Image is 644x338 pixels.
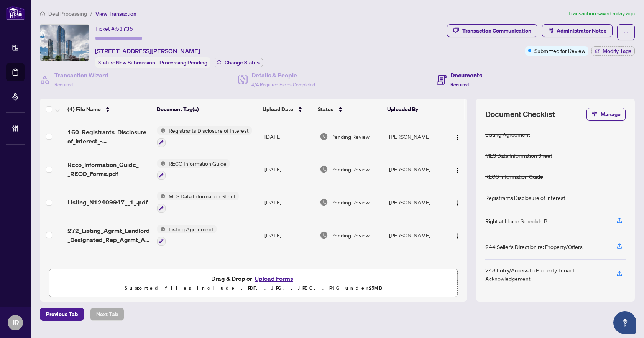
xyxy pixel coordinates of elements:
[462,25,531,37] div: Transaction Communication
[315,99,384,120] th: Status
[447,24,537,37] button: Transaction Communication
[261,153,317,186] td: [DATE]
[261,186,317,219] td: [DATE]
[157,225,166,233] img: Status Icon
[251,82,315,87] span: 4/4 Required Fields Completed
[485,193,565,202] div: Registrants Disclosure of Interest
[320,198,328,206] img: Document Status
[318,105,333,114] span: Status
[251,71,315,80] h4: Details & People
[116,25,133,32] span: 53735
[485,266,607,283] div: 248 Entry/Access to Property Tenant Acknowledgement
[455,233,461,239] img: Logo
[452,196,464,208] button: Logo
[452,163,464,175] button: Logo
[601,108,621,120] span: Manage
[54,71,108,80] h4: Transaction Wizard
[46,308,78,320] span: Previous Tab
[166,126,252,135] span: Registrants Disclosure of Interest
[95,24,133,33] div: Ticket #:
[386,153,447,186] td: [PERSON_NAME]
[263,105,293,114] span: Upload Date
[485,172,543,181] div: RECO Information Guide
[386,219,447,252] td: [PERSON_NAME]
[157,126,252,147] button: Status IconRegistrants Disclosure of Interest
[485,130,530,138] div: Listing Agreement
[154,99,260,120] th: Document Tag(s)
[568,9,635,18] article: Transaction saved a day ago
[166,159,230,168] span: RECO Information Guide
[95,10,136,17] span: View Transaction
[260,99,315,120] th: Upload Date
[6,6,25,20] img: logo
[450,82,469,87] span: Required
[157,192,166,200] img: Status Icon
[452,130,464,143] button: Logo
[157,192,239,213] button: Status IconMLS Data Information Sheet
[54,284,453,293] p: Supported files include .PDF, .JPG, .JPEG, .PNG under 25 MB
[95,46,200,56] span: [STREET_ADDRESS][PERSON_NAME]
[485,217,547,225] div: Right at Home Schedule B
[64,99,154,120] th: (4) File Name
[157,159,230,180] button: Status IconRECO Information Guide
[67,198,148,207] span: Listing_N12409947__1_.pdf
[49,269,457,297] span: Drag & Drop orUpload FormsSupported files include .PDF, .JPG, .JPEG, .PNG under25MB
[157,225,217,246] button: Status IconListing Agreement
[485,151,552,160] div: MLS Data Information Sheet
[548,28,554,33] span: solution
[157,126,166,135] img: Status Icon
[67,127,151,146] span: 160_Registrants_Disclosure_of_Interest_-_Acquisition_of_Property_-_PropTx-[PERSON_NAME].pdf
[386,186,447,219] td: [PERSON_NAME]
[613,311,636,334] button: Open asap
[386,120,447,153] td: [PERSON_NAME]
[320,231,328,239] img: Document Status
[331,132,370,141] span: Pending Review
[90,308,124,321] button: Next Tab
[67,105,101,114] span: (4) File Name
[485,242,583,251] div: 244 Seller’s Direction re: Property/Offers
[586,108,626,121] button: Manage
[331,165,370,173] span: Pending Review
[261,219,317,252] td: [DATE]
[331,198,370,206] span: Pending Review
[455,200,461,206] img: Logo
[450,71,482,80] h4: Documents
[166,225,217,233] span: Listing Agreement
[225,60,260,65] span: Change Status
[623,30,629,35] span: ellipsis
[67,160,151,178] span: Reco_Information_Guide_-_RECO_Forms.pdf
[214,58,263,67] button: Change Status
[485,109,555,120] span: Document Checklist
[534,46,585,55] span: Submitted for Review
[261,120,317,153] td: [DATE]
[542,24,613,37] button: Administrator Notes
[320,165,328,173] img: Document Status
[320,132,328,141] img: Document Status
[157,159,166,168] img: Status Icon
[252,274,296,284] button: Upload Forms
[54,82,73,87] span: Required
[90,9,92,18] li: /
[455,134,461,140] img: Logo
[12,317,19,328] span: JR
[166,192,239,200] span: MLS Data Information Sheet
[331,231,370,239] span: Pending Review
[95,57,210,68] div: Status:
[40,11,45,16] span: home
[455,167,461,173] img: Logo
[67,226,151,244] span: 272_Listing_Agrmt_Landlord_Designated_Rep_Agrmt_Auth_to_Offer_for_Lease_-_PropTx-[PERSON_NAME].pdf
[557,25,606,37] span: Administrator Notes
[603,48,631,54] span: Modify Tags
[40,25,89,61] img: IMG-N12409947_1.jpg
[211,274,296,284] span: Drag & Drop or
[591,46,635,56] button: Modify Tags
[48,10,87,17] span: Deal Processing
[452,229,464,241] button: Logo
[384,99,445,120] th: Uploaded By
[116,59,207,66] span: New Submission - Processing Pending
[40,308,84,321] button: Previous Tab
